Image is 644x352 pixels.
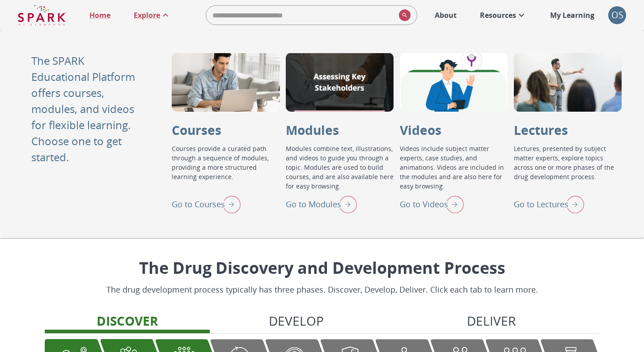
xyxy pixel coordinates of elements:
[441,193,464,216] img: right arrow
[269,311,324,330] p: Develop
[286,121,339,139] p: Modules
[172,193,241,216] div: Go to Courses
[514,198,568,210] p: Go to Lectures
[286,144,394,193] p: Modules combine text, illustrations, and videos to guide you through a topic. Modules are used to...
[400,53,508,112] div: Videos
[435,10,457,21] p: About
[286,198,341,210] p: Go to Modules
[400,144,508,193] p: Videos include subject matter experts, case studies, and animations. Videos are included in the m...
[562,193,584,216] img: right arrow
[400,193,464,216] div: Go to Videos
[608,6,626,24] div: OS
[134,10,160,21] p: Explore
[97,311,158,330] p: Discover
[89,10,110,21] p: Home
[106,256,538,280] p: The Drug Discovery and Development Process
[172,144,280,193] p: Courses provide a curated path through a sequence of modules, providing a more structured learnin...
[475,5,531,25] a: Resources
[480,10,516,21] p: Resources
[430,5,461,25] a: About
[18,4,66,26] img: Logo of SPARK at Stanford
[129,5,175,25] a: Explore
[514,193,584,216] div: Go to Lectures
[335,193,357,216] img: right arrow
[467,311,516,330] p: Deliver
[172,121,221,139] p: Courses
[172,53,280,112] div: Courses
[514,53,622,112] div: Lectures
[31,53,140,165] p: The SPARK Educational Platform offers courses, modules, and videos for flexible learning. Choose ...
[106,284,538,296] p: The drug development process typically has three phases. Discover, Develop, Deliver. Click each t...
[218,193,241,216] img: right arrow
[400,121,441,139] p: Videos
[514,144,622,193] p: Lectures, presented by subject matter experts, explore topics across one or more phases of the dr...
[172,198,225,210] p: Go to Courses
[85,5,115,25] a: Home
[550,10,594,21] p: My Learning
[395,6,411,25] button: search
[608,6,626,24] button: account of current user
[546,5,599,25] a: My Learning
[286,53,394,112] div: Modules
[400,198,448,210] p: Go to Videos
[286,193,357,216] div: Go to Modules
[514,121,568,139] p: Lectures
